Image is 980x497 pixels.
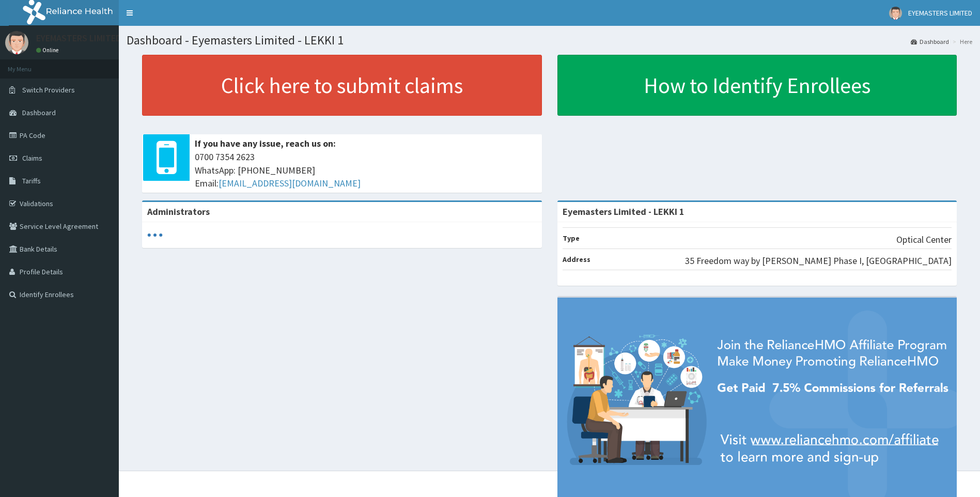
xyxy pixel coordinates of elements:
[127,34,972,47] h1: Dashboard - Eyemasters Limited - LEKKI 1
[195,150,537,190] span: 0700 7354 2623 WhatsApp: [PHONE_NUMBER] Email:
[911,37,949,46] a: Dashboard
[563,234,580,243] b: Type
[22,85,75,95] span: Switch Providers
[22,108,56,117] span: Dashboard
[685,254,952,268] p: 35 Freedom way by [PERSON_NAME] Phase I, [GEOGRAPHIC_DATA]
[563,255,590,264] b: Address
[5,31,28,54] img: User Image
[889,7,902,20] img: User Image
[36,34,121,43] p: EYEMASTERS LIMITED
[950,37,972,46] li: Here
[36,46,61,54] a: Online
[896,233,952,246] p: Optical Center
[563,206,685,218] strong: Eyemasters Limited - LEKKI 1
[22,176,41,185] span: Tariffs
[219,177,361,189] a: [EMAIL_ADDRESS][DOMAIN_NAME]
[147,227,163,243] svg: audio-loading
[147,206,210,218] b: Administrators
[195,137,336,149] b: If you have any issue, reach us on:
[908,8,972,18] span: EYEMASTERS LIMITED
[142,55,542,116] a: Click here to submit claims
[22,153,42,163] span: Claims
[557,55,957,116] a: How to Identify Enrollees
